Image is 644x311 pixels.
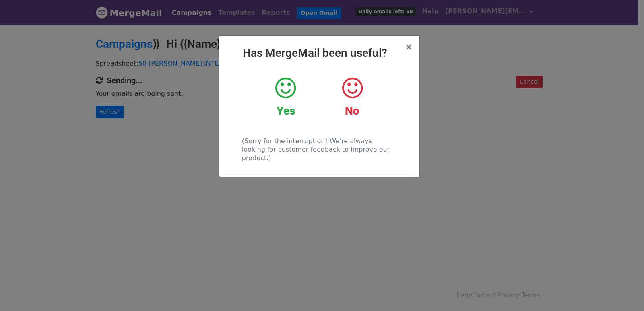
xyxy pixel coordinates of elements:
[277,104,295,117] strong: Yes
[405,41,413,53] span: ×
[325,76,379,118] a: No
[225,46,413,60] h2: Has MergeMail been useful?
[405,42,413,52] button: Close
[345,104,359,117] strong: No
[258,76,313,118] a: Yes
[242,137,396,162] p: (Sorry for the interruption! We're always looking for customer feedback to improve our product.)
